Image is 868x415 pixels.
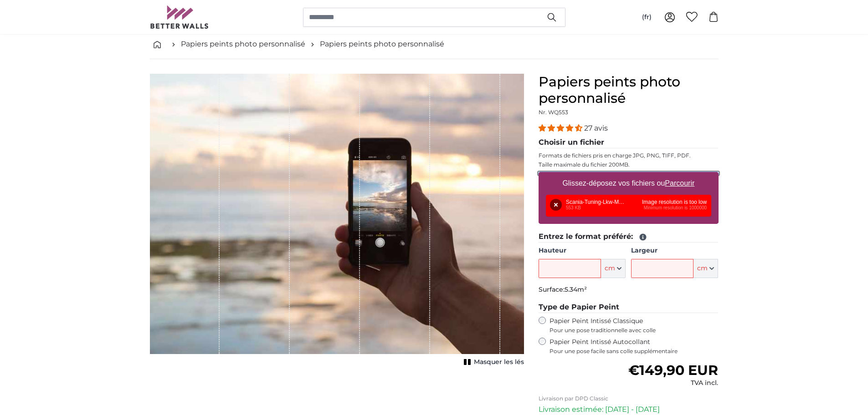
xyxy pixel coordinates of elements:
a: Papiers peints photo personnalisé [181,39,305,50]
button: cm [693,259,718,278]
p: Livraison estimée: [DATE] - [DATE] [539,404,719,415]
span: Pour une pose facile sans colle supplémentaire [550,348,719,355]
p: Formats de fichiers pris en charge JPG, PNG, TIFF, PDF. [539,152,719,159]
span: Nr. WQ553 [539,109,568,116]
label: Papier Peint Intissé Classique [550,317,719,334]
img: Betterwalls [150,5,209,29]
legend: Choisir un fichier [539,137,719,148]
label: Hauteur [539,246,626,255]
h1: Papiers peints photo personnalisé [539,74,719,106]
span: €149,90 EUR [628,362,718,379]
span: Pour une pose traditionnelle avec colle [550,327,719,334]
legend: Type de Papier Peint [539,302,719,313]
p: Taille maximale du fichier 200MB. [539,161,719,168]
p: Surface: [539,285,719,294]
nav: breadcrumbs [150,30,719,59]
span: 4.41 stars [539,124,584,132]
span: Masquer les lés [474,358,524,367]
span: cm [605,264,615,273]
button: (fr) [635,9,659,25]
button: cm [601,259,626,278]
a: Papiers peints photo personnalisé [320,39,444,50]
span: 27 avis [584,124,608,132]
button: Masquer les lés [461,356,524,369]
span: 5.34m² [565,285,587,294]
label: Largeur [631,246,718,255]
span: cm [697,264,708,273]
u: Parcourir [665,179,694,187]
legend: Entrez le format préféré: [539,231,719,243]
label: Glissez-déposez vos fichiers ou [559,174,698,192]
label: Papier Peint Intissé Autocollant [550,338,719,355]
p: Livraison par DPD Classic [539,395,719,402]
div: TVA incl. [628,379,718,388]
div: 1 of 1 [150,74,524,369]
